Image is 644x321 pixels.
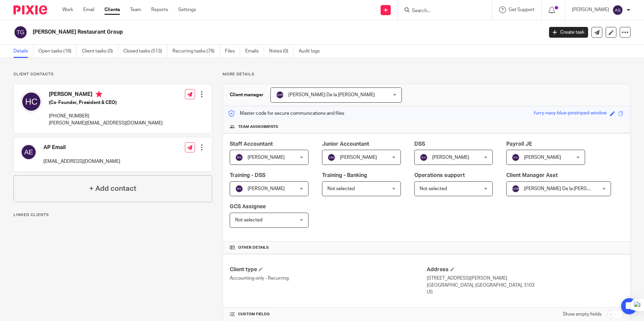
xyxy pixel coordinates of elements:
a: Audit logs [299,45,325,58]
h4: Address [427,266,623,273]
img: svg%3E [21,91,42,112]
h2: [PERSON_NAME] Restaurant Group [33,29,438,36]
p: More details [223,72,631,77]
img: svg%3E [612,5,623,15]
span: Training - Banking [322,173,367,178]
p: US [427,289,623,295]
span: [PERSON_NAME] [248,186,285,191]
img: Pixie [13,5,47,14]
a: Work [62,6,73,13]
span: [PERSON_NAME] De la [PERSON_NAME] [524,186,611,191]
h4: Client type [230,266,426,273]
img: svg%3E [276,91,284,99]
a: Files [225,45,240,58]
a: Client tasks (0) [82,45,118,58]
img: svg%3E [21,144,37,160]
span: GCS Assignee [230,204,266,209]
span: Client Manager Asst [506,173,558,178]
a: Open tasks (18) [38,45,77,58]
h5: (Co-Founder, President & CEO) [49,99,163,106]
span: Other details [238,245,269,250]
span: [PERSON_NAME] [524,155,561,160]
img: svg%3E [512,153,520,162]
a: Create task [549,27,588,38]
p: [PERSON_NAME] [572,6,609,13]
h3: Client manager [230,92,264,98]
a: Recurring tasks (76) [172,45,220,58]
span: Not selected [235,218,262,222]
p: Linked clients [13,212,212,218]
img: svg%3E [235,185,243,193]
p: Client contacts [13,72,212,77]
span: Staff Accountant [230,141,273,147]
p: [STREET_ADDRESS][PERSON_NAME] [427,275,623,282]
p: [PERSON_NAME][EMAIL_ADDRESS][DOMAIN_NAME] [49,120,163,127]
p: Accounting only - Recurring [230,275,426,282]
i: Primary [96,91,102,98]
h4: + Add contact [89,183,136,194]
a: Emails [245,45,264,58]
a: Clients [104,6,120,13]
span: Team assignments [238,124,278,130]
a: Notes (0) [269,45,294,58]
label: Show empty fields [563,311,602,318]
h4: CUSTOM FIELDS [230,312,426,317]
div: furry-navy-blue-pinstriped-window [534,110,607,117]
a: Settings [178,6,196,13]
span: [PERSON_NAME] [432,155,469,160]
span: Operations support [414,173,465,178]
img: svg%3E [235,153,243,162]
p: [EMAIL_ADDRESS][DOMAIN_NAME] [43,158,120,165]
img: svg%3E [512,185,520,193]
span: Payroll JE [506,141,532,147]
span: [PERSON_NAME] De la [PERSON_NAME] [288,93,375,97]
span: Get Support [509,7,535,12]
img: svg%3E [13,25,28,39]
h4: [PERSON_NAME] [49,91,163,99]
span: Not selected [420,186,447,191]
span: [PERSON_NAME] [248,155,285,160]
span: Not selected [327,186,355,191]
a: Email [83,6,94,13]
span: Training - DSS [230,173,265,178]
a: Closed tasks (513) [123,45,167,58]
a: Details [13,45,33,58]
a: Team [130,6,141,13]
h4: AP Email [43,144,120,151]
p: [GEOGRAPHIC_DATA], [GEOGRAPHIC_DATA], 3103 [427,282,623,289]
img: svg%3E [327,153,335,162]
span: DSS [414,141,425,147]
span: Junior Accountant [322,141,369,147]
a: Reports [151,6,168,13]
span: [PERSON_NAME] [340,155,377,160]
p: Master code for secure communications and files [228,110,344,117]
p: [PHONE_NUMBER] [49,113,163,119]
input: Search [411,8,472,14]
img: svg%3E [420,153,428,162]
